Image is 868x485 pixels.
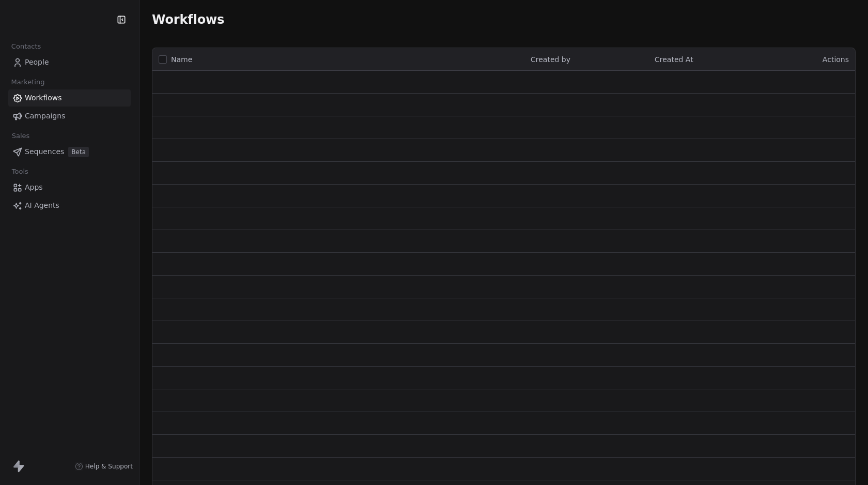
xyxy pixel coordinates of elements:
[531,55,570,64] span: Created by
[655,55,693,64] span: Created At
[85,462,133,471] span: Help & Support
[8,179,131,196] a: Apps
[171,54,192,65] span: Name
[8,143,131,160] a: SequencesBeta
[25,57,49,68] span: People
[7,74,49,90] span: Marketing
[8,89,131,107] a: Workflows
[68,147,89,157] span: Beta
[823,55,849,64] span: Actions
[8,54,131,71] a: People
[7,164,33,179] span: Tools
[25,200,59,211] span: AI Agents
[25,111,65,122] span: Campaigns
[7,39,45,54] span: Contacts
[25,146,64,157] span: Sequences
[7,128,34,144] span: Sales
[75,462,133,471] a: Help & Support
[25,182,43,193] span: Apps
[8,108,131,125] a: Campaigns
[8,197,131,214] a: AI Agents
[25,93,62,103] span: Workflows
[152,12,224,27] span: Workflows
